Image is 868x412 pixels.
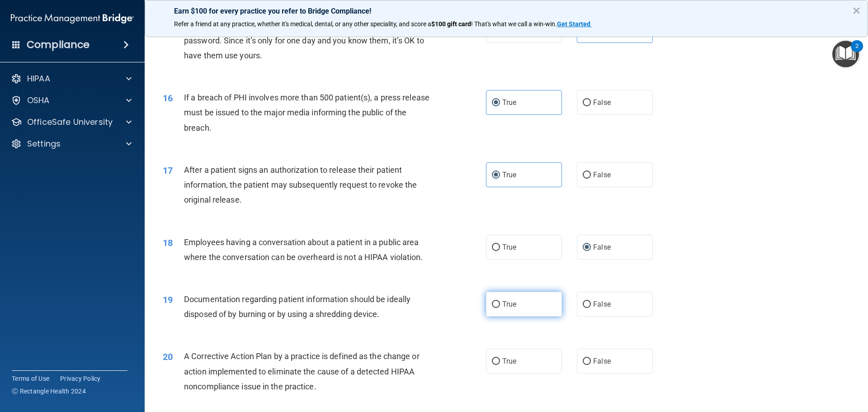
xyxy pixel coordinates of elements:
span: A Corrective Action Plan by a practice is defined as the change or action implemented to eliminat... [184,351,420,391]
span: 16 [163,93,173,104]
img: PMB logo [11,9,134,28]
p: OSHA [27,95,50,106]
span: Ⓒ Rectangle Health 2024 [12,387,86,396]
input: True [492,172,500,179]
span: ! That's what we call a win-win. [471,20,557,28]
a: OSHA [11,95,132,106]
span: False [593,357,611,365]
input: False [583,172,591,179]
span: Employees having a conversation about a patient in a public area where the conversation can be ov... [184,237,423,262]
span: Refer a friend at any practice, whether it's medical, dental, or any other speciality, and score a [174,20,431,28]
p: Settings [27,138,61,149]
span: Documentation regarding patient information should be ideally disposed of by burning or by using ... [184,294,410,319]
button: Open Resource Center, 2 new notifications [832,41,859,67]
input: False [583,244,591,251]
span: False [593,98,611,107]
input: True [492,99,500,106]
span: 18 [163,237,173,248]
a: OfficeSafe University [11,117,132,128]
h4: Compliance [27,38,90,51]
span: If a breach of PHI involves more than 500 patient(s), a press release must be issued to the major... [184,93,429,132]
p: Earn $100 for every practice you refer to Bridge Compliance! [174,7,839,15]
span: After a patient signs an authorization to release their patient information, the patient may subs... [184,165,417,204]
input: False [583,301,591,308]
p: HIPAA [27,73,50,84]
span: 20 [163,351,173,362]
span: 19 [163,294,173,305]
span: True [502,170,516,179]
a: Get Started [557,20,592,28]
input: True [492,301,500,308]
span: False [593,300,611,308]
span: True [502,98,516,107]
input: False [583,99,591,106]
input: True [492,244,500,251]
div: 2 [855,46,859,58]
strong: Get Started [557,20,590,28]
span: True [502,357,516,365]
p: OfficeSafe University [27,117,113,128]
input: False [583,358,591,365]
a: HIPAA [11,73,132,84]
span: True [502,300,516,308]
input: True [492,358,500,365]
span: A co-worker and trusted friend forgot their newly assigned password. Since it’s only for one day ... [184,21,424,60]
span: False [593,243,611,251]
strong: $100 gift card [431,20,471,28]
a: Terms of Use [12,374,49,383]
button: Close [852,3,861,18]
a: Privacy Policy [60,374,101,383]
span: 17 [163,165,173,176]
a: Settings [11,138,132,149]
span: False [593,170,611,179]
span: True [502,243,516,251]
